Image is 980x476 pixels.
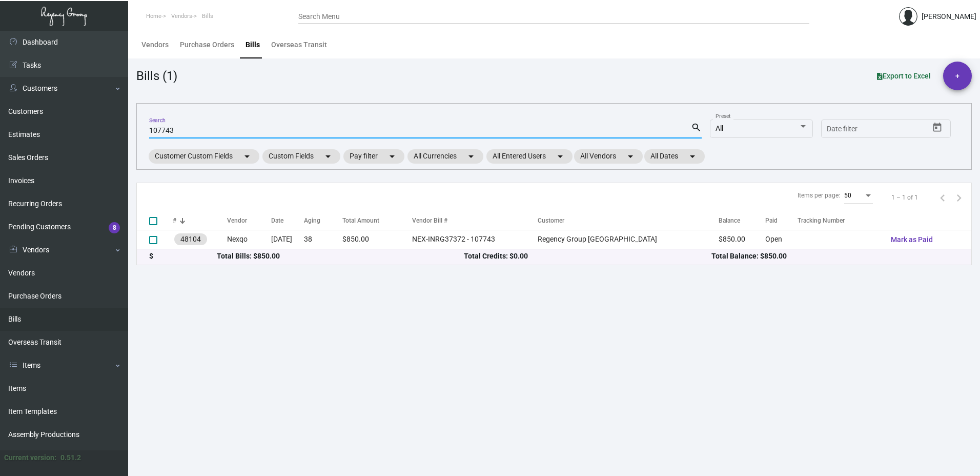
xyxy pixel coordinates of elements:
input: Start date [827,125,859,133]
div: Customer [538,216,564,225]
div: Total Amount [342,216,412,225]
div: Purchase Orders [180,39,234,50]
div: Items per page: [798,191,840,200]
button: Previous page [934,189,951,206]
span: Export to Excel [877,72,931,80]
div: Tracking Number [798,216,883,225]
mat-icon: arrow_drop_down [554,150,566,163]
button: Open calendar [929,120,946,136]
mat-chip: Custom Fields [262,149,340,164]
div: # [173,216,176,225]
span: 50 [844,192,851,199]
div: Bills [246,39,260,50]
div: [PERSON_NAME] [922,11,976,22]
div: Vendor [227,216,271,225]
span: + [955,62,959,90]
div: Balance [719,216,740,225]
td: Regency Group [GEOGRAPHIC_DATA] [538,230,718,249]
td: 38 [304,230,343,249]
div: Date [271,216,304,225]
mat-icon: arrow_drop_down [624,150,637,163]
div: Balance [719,216,765,225]
td: Open [765,230,798,249]
mat-icon: arrow_drop_down [465,150,477,163]
div: Customer [538,216,718,225]
div: $ [149,251,217,262]
div: Paid [765,216,798,225]
td: [DATE] [271,230,304,249]
div: Vendors [141,39,169,50]
mat-icon: arrow_drop_down [686,150,699,163]
button: Export to Excel [869,67,939,85]
mat-chip: 48104 [174,233,207,245]
span: Vendors [171,13,192,19]
img: admin@bootstrapmaster.com [899,7,917,26]
mat-select: Items per page: [844,192,873,200]
div: # [173,216,227,225]
input: End date [867,125,916,133]
div: Tracking Number [798,216,845,225]
mat-icon: arrow_drop_down [241,150,253,163]
td: NEX-INRG37372 - 107743 [412,230,538,249]
button: Next page [951,189,967,206]
button: Mark as Paid [883,230,941,249]
div: Total Credits: $0.00 [464,251,711,262]
span: Mark as Paid [891,235,933,244]
td: $850.00 [719,230,765,249]
div: Current version: [4,452,56,463]
span: All [716,124,723,132]
div: Vendor Bill # [412,216,447,225]
td: Nexqo [227,230,271,249]
div: Vendor Bill # [412,216,538,225]
mat-icon: arrow_drop_down [322,150,334,163]
mat-icon: search [691,122,702,134]
div: Paid [765,216,778,225]
mat-chip: All Currencies [407,149,483,164]
mat-chip: All Entered Users [486,149,573,164]
div: Vendor [227,216,247,225]
div: 0.51.2 [60,452,81,463]
div: Date [271,216,283,225]
mat-chip: Pay filter [343,149,404,164]
div: Total Balance: $850.00 [711,251,959,262]
mat-chip: All Vendors [574,149,643,164]
span: Home [146,13,161,19]
div: Bills (1) [136,67,177,85]
div: Total Bills: $850.00 [217,251,464,262]
span: Bills [202,13,213,19]
div: 1 – 1 of 1 [891,193,918,202]
div: Aging [304,216,320,225]
div: Overseas Transit [271,39,327,50]
mat-chip: Customer Custom Fields [149,149,259,164]
mat-icon: arrow_drop_down [386,150,398,163]
div: Total Amount [342,216,379,225]
button: + [943,62,972,90]
mat-chip: All Dates [644,149,705,164]
div: Aging [304,216,343,225]
td: $850.00 [342,230,412,249]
